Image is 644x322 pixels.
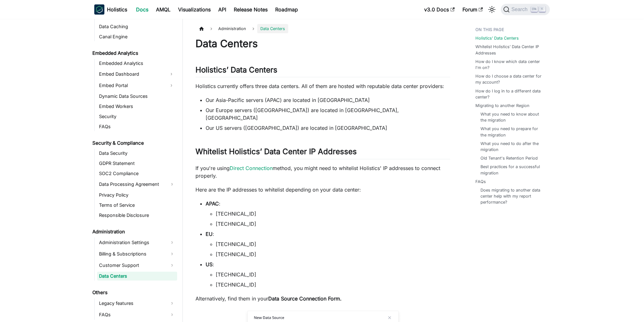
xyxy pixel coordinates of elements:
[257,24,288,33] span: Data Centers
[97,201,177,210] a: Terms of Service
[206,124,450,132] li: Our US servers ([GEOGRAPHIC_DATA]) are located in [GEOGRAPHIC_DATA]
[458,4,486,15] a: Forum
[195,164,450,180] p: If you're using method, you might need to whitelist Holistics' IP addresses to connect properly.
[539,6,545,12] kbd: K
[195,24,450,33] nav: Breadcrumbs
[195,82,450,90] p: Holistics currently offers three data centers. All of them are hosted with reputable data center ...
[97,179,177,189] a: Data Processing Agreement
[230,165,273,171] a: Direct Connection
[132,4,152,15] a: Docs
[97,159,177,168] a: GDPR Statement
[97,237,177,248] a: Administration Settings
[480,187,543,205] a: Does migrating to another data center help with my report performance?
[97,260,177,270] a: Customer Support
[97,169,177,178] a: SOC2 Compliance
[268,295,342,302] strong: Data Source Connection Form.
[480,126,543,138] a: What you need to prepare for the migration
[97,191,177,199] a: Privacy Policy
[97,211,177,220] a: Responsible Disclosure
[195,186,450,193] p: Here are the IP addresses to whitelist depending on your data center:
[206,200,219,207] strong: APAC
[97,69,166,79] a: Embed Dashboard
[215,24,249,33] span: Administration
[206,96,450,104] li: Our Asia-Pacific servers (APAC) are located in [GEOGRAPHIC_DATA]
[480,155,538,161] a: Old Tenant's Retention Period
[97,149,177,158] a: Data Security
[206,200,450,228] li: :
[97,22,177,31] a: Data Caching
[97,59,177,68] a: Embedded Analytics
[107,6,127,13] b: Holistics
[195,37,450,50] h1: Data Centers
[97,32,177,41] a: Canal Engine
[166,80,177,91] button: Expand sidebar category 'Embed Portal'
[97,249,177,259] a: Billing & Subscriptions
[97,272,177,281] a: Data Centers
[475,59,546,71] a: How do I know which data center I'm on?
[195,147,450,159] h2: Whitelist Holistics’ Data Center IP Addresses
[97,92,177,101] a: Dynamic Data Sources
[97,310,177,320] a: FAQs
[206,261,213,268] strong: US
[206,230,450,258] li: :
[501,4,550,15] button: Search (Ctrl+K)
[90,139,177,148] a: Security & Compliance
[214,4,230,15] a: API
[510,7,531,12] span: Search
[216,210,450,218] li: [TECHNICAL_ID]
[90,227,177,236] a: Administration
[195,24,207,33] a: Home page
[216,220,450,228] li: [TECHNICAL_ID]
[480,111,543,123] a: What you need to know about the migration
[271,4,302,15] a: Roadmap
[206,261,450,288] li: :
[195,65,450,77] h2: Holistics’ Data Centers
[420,4,458,15] a: v3.0 Docs
[97,80,166,91] a: Embed Portal
[206,106,450,122] li: Our Europe servers ([GEOGRAPHIC_DATA]) are located in [GEOGRAPHIC_DATA], [GEOGRAPHIC_DATA]
[230,4,271,15] a: Release Notes
[174,4,214,15] a: Visualizations
[206,231,213,237] strong: EU
[475,179,486,185] a: FAQs
[97,298,177,308] a: Legacy features
[480,141,543,153] a: What you need to do after the migration
[216,281,450,288] li: [TECHNICAL_ID]
[97,102,177,111] a: Embed Workers
[475,103,529,109] a: Migrating to another Region
[97,122,177,131] a: FAQs
[90,288,177,297] a: Others
[475,73,546,85] a: How do I choose a data center for my account?
[88,19,183,322] nav: Docs sidebar
[216,271,450,278] li: [TECHNICAL_ID]
[166,69,177,79] button: Expand sidebar category 'Embed Dashboard'
[216,250,450,258] li: [TECHNICAL_ID]
[487,4,497,15] button: Switch between dark and light mode (currently light mode)
[475,35,519,41] a: Holistics’ Data Centers
[94,4,127,15] a: HolisticsHolistics
[475,44,546,56] a: Whitelist Holistics’ Data Center IP Addresses
[152,4,174,15] a: AMQL
[94,4,104,15] img: Holistics
[90,49,177,58] a: Embedded Analytics
[195,295,450,302] p: Alternatively, find them in your
[216,240,450,248] li: [TECHNICAL_ID]
[97,112,177,121] a: Security
[480,164,543,176] a: Best practices for a successful migration
[475,88,546,100] a: How do I log in to a different data center?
